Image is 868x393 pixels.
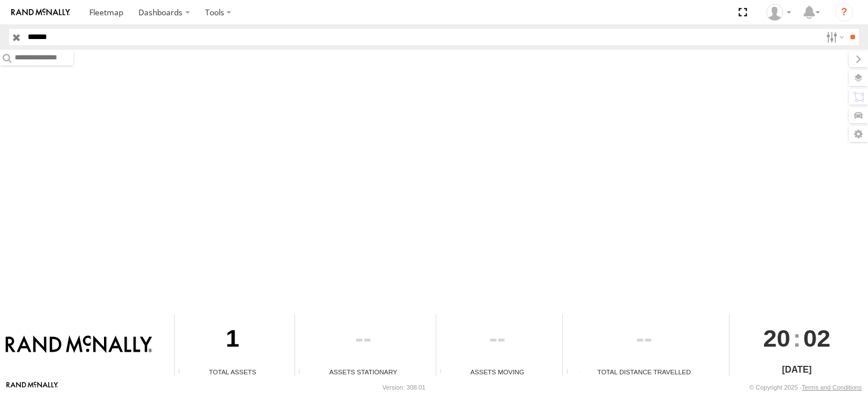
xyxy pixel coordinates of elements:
div: Total distance travelled by all assets within specified date range and applied filters [563,368,580,377]
div: Total number of assets current in transit. [436,368,453,377]
a: Visit our Website [6,382,58,393]
span: 20 [763,314,791,362]
div: Total Distance Travelled [563,367,725,377]
i: ? [835,3,853,21]
div: Version: 308.01 [383,384,426,391]
label: Search Filter Options [822,29,846,45]
div: Assets Stationary [295,367,431,377]
div: Total Assets [175,367,290,377]
img: Rand McNally [6,335,152,355]
img: rand-logo.svg [11,8,70,16]
div: Jose Goitia [762,4,795,21]
label: Map Settings [849,126,868,142]
div: Total number of assets current stationary. [295,368,312,377]
div: © Copyright 2025 - [749,384,862,391]
a: Terms and Conditions [802,384,862,391]
div: : [730,314,863,362]
div: Assets Moving [436,367,559,377]
div: [DATE] [730,363,863,377]
div: Total number of Enabled Assets [175,368,192,377]
div: 1 [175,314,290,367]
span: 02 [804,314,831,362]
